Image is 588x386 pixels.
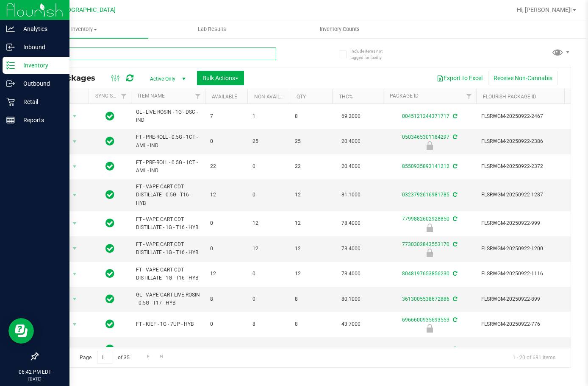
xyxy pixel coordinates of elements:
[105,268,114,280] span: In Sync
[210,345,242,353] span: 7
[452,296,457,302] span: Sync from Compliance System
[295,270,327,278] span: 12
[210,112,242,120] span: 7
[105,318,114,330] span: In Sync
[337,293,365,305] span: 80.1000
[69,243,80,255] span: select
[517,6,572,13] span: Hi, [PERSON_NAME]!
[58,6,116,14] span: [GEOGRAPHIC_DATA]
[6,98,15,106] inline-svg: Retail
[481,112,564,120] span: FLSRWGM-20250922-2467
[212,94,237,100] a: Available
[337,189,365,201] span: 81.1000
[431,71,488,85] button: Export to Excel
[69,136,80,148] span: select
[481,162,564,171] span: FLSRWGM-20250922-2372
[339,94,353,100] a: THC%
[210,270,242,278] span: 12
[402,113,449,119] a: 0045121244371717
[337,268,365,280] span: 78.4000
[15,115,66,125] p: Reports
[254,94,292,100] a: Non-Available
[69,218,80,229] span: select
[337,217,365,229] span: 78.4000
[295,245,327,253] span: 12
[6,43,15,51] inline-svg: Inbound
[295,295,327,303] span: 8
[481,270,564,278] span: FLSRWGM-20250922-1116
[295,162,327,171] span: 22
[295,219,327,227] span: 12
[390,93,419,99] a: Package ID
[452,216,457,222] span: Sync from Compliance System
[20,20,148,38] a: Inventory
[252,245,285,253] span: 12
[37,48,276,60] input: Search Package ID, Item Name, SKU, Lot or Part Number...
[105,135,114,147] span: In Sync
[6,61,15,70] inline-svg: Inventory
[337,243,365,255] span: 78.4000
[136,108,200,124] span: GL - LIVE ROSIN - 1G - DSC - IND
[20,25,148,33] span: Inventory
[210,295,242,303] span: 8
[202,75,239,81] span: Bulk Actions
[8,318,34,344] iframe: Resource center
[382,249,477,257] div: Newly Received
[117,89,131,103] a: Filter
[462,89,476,103] a: Filter
[69,293,80,305] span: select
[402,216,449,222] a: 7799882602928850
[452,346,457,352] span: Sync from Compliance System
[95,93,128,99] a: Sync Status
[308,25,371,33] span: Inventory Counts
[452,113,457,119] span: Sync from Compliance System
[138,93,165,99] a: Item Name
[72,351,136,364] span: Page of 35
[105,293,114,305] span: In Sync
[337,343,365,355] span: 43.7000
[4,368,66,376] p: 06:42 PM EDT
[252,320,285,328] span: 8
[295,137,327,145] span: 25
[402,346,449,352] a: 6505978924006713
[210,320,242,328] span: 0
[488,71,558,85] button: Receive Non-Cannabis
[142,351,154,362] a: Go to the next page
[337,318,365,330] span: 43.7000
[136,215,200,232] span: FT - VAPE CART CDT DISTILLATE - 1G - T16 - HYB
[136,320,200,328] span: FT - KIEF - 1G - 7UP - HYB
[382,224,477,232] div: Newly Received
[382,141,477,150] div: Newly Received
[402,192,449,198] a: 0323792616981785
[337,110,365,123] span: 69.2000
[69,344,80,355] span: select
[136,291,200,307] span: GL - VAPE CART LIVE ROSIN - 0.5G - T17 - HYB
[452,317,457,323] span: Sync from Compliance System
[402,296,449,302] a: 3613005538672886
[210,162,242,171] span: 22
[252,295,285,303] span: 0
[210,137,242,145] span: 0
[15,97,66,107] p: Retail
[136,345,200,353] span: FT - KIEF - 1G - 7UP - HYB
[136,183,200,207] span: FT - VAPE CART CDT DISTILLATE - 0.5G - T16 - HYB
[186,25,238,33] span: Lab Results
[105,343,114,355] span: In Sync
[15,24,66,34] p: Analytics
[402,163,449,169] a: 8550935893141212
[15,78,66,89] p: Outbound
[452,134,457,140] span: Sync from Compliance System
[136,159,200,175] span: FT - PRE-ROLL - 0.5G - 1CT - AML - IND
[481,137,564,145] span: FLSRWGM-20250922-2386
[136,133,200,149] span: FT - PRE-ROLL - 0.5G - 1CT - AML - IND
[210,219,242,227] span: 0
[252,270,285,278] span: 0
[4,376,66,382] p: [DATE]
[191,89,205,103] a: Filter
[148,20,276,38] a: Lab Results
[297,94,306,100] a: Qty
[97,351,112,364] input: 1
[452,241,457,247] span: Sync from Compliance System
[6,79,15,88] inline-svg: Outbound
[69,268,80,280] span: select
